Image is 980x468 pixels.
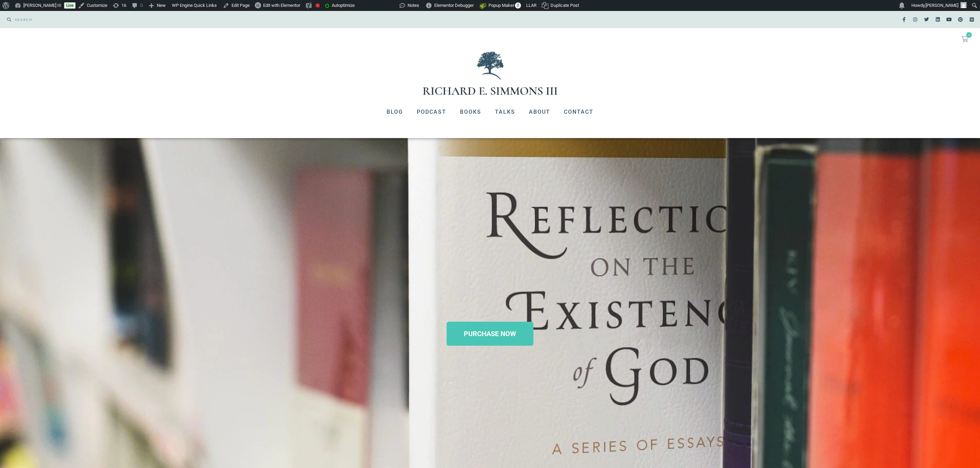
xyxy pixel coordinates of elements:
[464,330,516,337] span: PURCHASE NOW
[316,3,320,8] div: Focus keyphrase not set
[966,32,972,38] span: 0
[453,103,488,121] a: Books
[515,2,521,9] span: 2
[522,103,557,121] a: About
[11,14,487,25] input: SEARCH
[447,322,533,346] a: PURCHASE NOW
[380,103,410,121] a: Blog
[64,2,75,9] a: Live
[410,103,453,121] a: Podcast
[925,3,958,8] span: [PERSON_NAME]
[488,103,522,121] a: Talks
[361,1,399,10] img: Views over 48 hours. Click for more Jetpack Stats.
[953,32,977,47] a: 0
[557,103,600,121] a: Contact
[263,3,300,8] span: Edit with Elementor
